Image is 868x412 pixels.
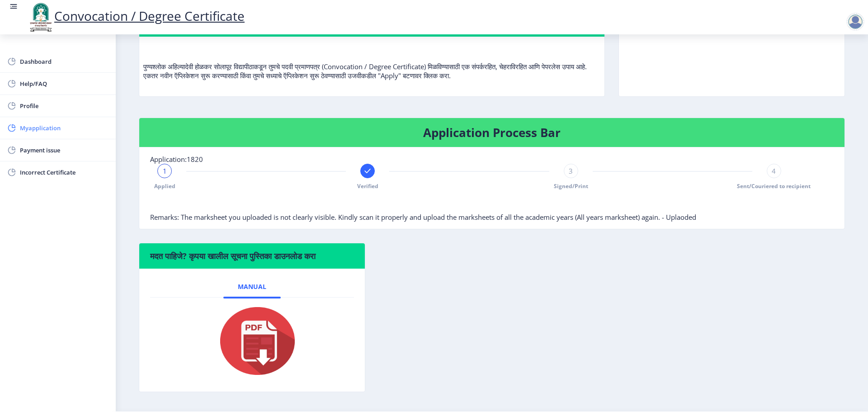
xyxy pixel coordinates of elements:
[737,182,811,190] span: Sent/Couriered to recipient
[357,182,378,190] span: Verified
[150,125,834,140] h4: Application Process Bar
[143,44,600,80] p: पुण्यश्लोक अहिल्यादेवी होळकर सोलापूर विद्यापीठाकडून तुमचे पदवी प्रमाणपत्र (Convocation / Degree C...
[163,166,167,175] span: 1
[223,276,281,298] a: Manual
[20,145,108,156] span: Payment issue
[150,155,203,164] span: Application:1820
[20,78,108,89] span: Help/FAQ
[554,182,588,190] span: Signed/Print
[27,2,54,33] img: logo
[154,182,175,190] span: Applied
[150,213,696,222] span: Remarks: The marksheet you uploaded is not clearly visible. Kindly scan it properly and upload th...
[772,166,776,175] span: 4
[20,123,108,133] span: Myapplication
[27,7,245,24] a: Convocation / Degree Certificate
[238,283,266,290] span: Manual
[150,251,354,261] h6: मदत पाहिजे? कृपया खालील सूचना पुस्तिका डाउनलोड करा
[20,100,108,111] span: Profile
[569,166,573,175] span: 3
[20,167,108,178] span: Incorrect Certificate
[20,56,108,67] span: Dashboard
[207,305,297,377] img: pdf.png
